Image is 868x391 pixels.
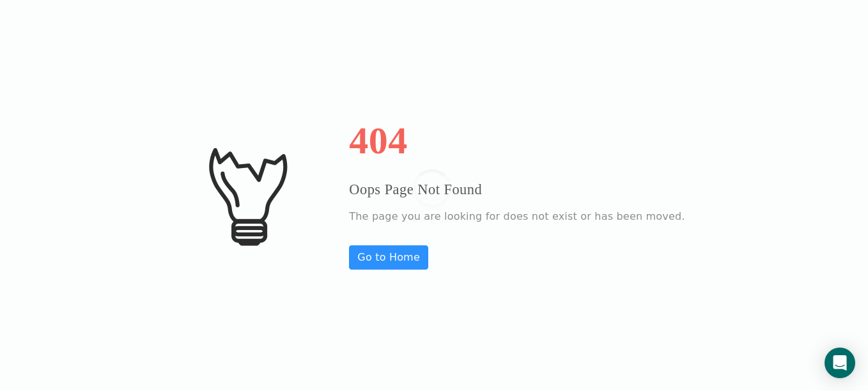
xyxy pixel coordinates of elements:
a: Go to Home [349,245,428,270]
iframe: Intercom live chat [825,348,855,378]
h1: 404 [349,121,685,160]
h3: Oops Page Not Found [349,179,685,201]
p: The page you are looking for does not exist or has been moved. [349,207,685,226]
img: # [183,132,311,259]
